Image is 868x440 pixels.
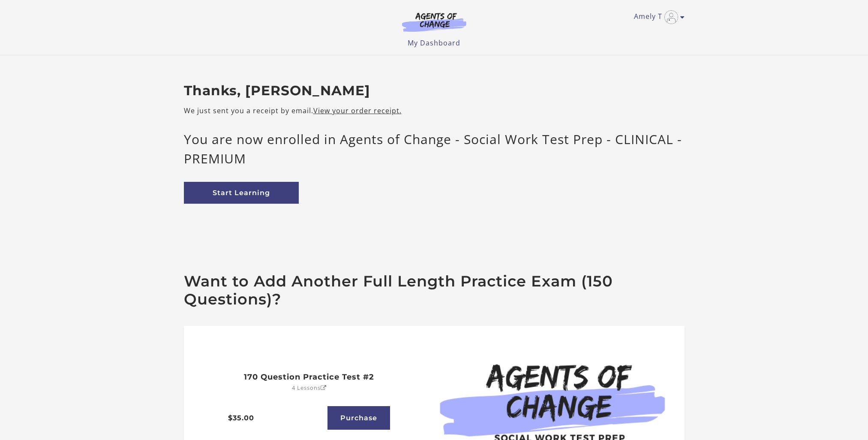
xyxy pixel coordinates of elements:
p: You are now enrolled in Agents of Change - Social Work Test Prep - CLINICAL - PREMIUM [184,130,685,168]
h2: Want to Add Another Full Length Practice Exam (150 Questions)? [184,272,685,308]
a: Purchase [327,406,390,430]
a: View your order receipt. [313,106,402,115]
h2: 170 Question Practice Test #2 [221,372,397,382]
p: We just sent you a receipt by email. [184,105,685,116]
a: My Dashboard [408,38,460,48]
h3: $35.00 [228,414,324,422]
a: 170 Question Practice Test #2 4 LessonsOpen in a new window [221,365,397,385]
i: Open in a new window [320,386,326,391]
img: Agents of Change Logo [393,12,475,32]
h2: Thanks, [PERSON_NAME] [184,83,685,99]
a: Toggle menu [634,10,680,24]
p: 4 Lessons [291,385,326,391]
a: Start Learning [184,182,299,204]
